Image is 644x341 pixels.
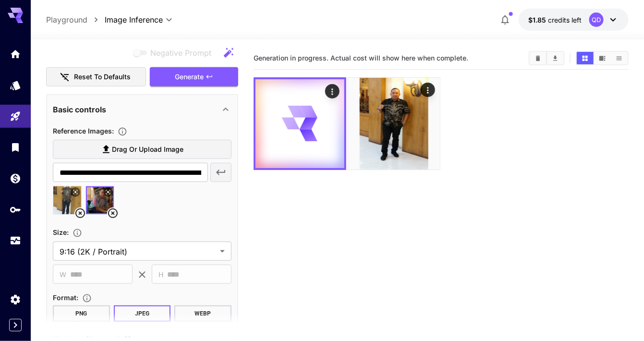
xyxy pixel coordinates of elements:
button: Show media in video view [594,52,611,64]
span: Drag or upload image [112,144,183,156]
span: Size : [53,228,69,236]
div: QD [589,12,604,27]
div: Library [10,141,21,153]
div: Basic controls [53,98,231,121]
button: WEBP [174,305,231,322]
div: Home [10,48,21,60]
div: Playground [10,110,21,122]
div: API Keys [10,204,21,216]
div: $1.8544 [528,15,582,25]
span: Image Inference [105,14,163,25]
button: Show media in grid view [577,52,594,64]
div: Settings [10,293,21,305]
div: Wallet [10,172,21,184]
span: 9:16 (2K / Portrait) [60,246,216,257]
span: credits left [548,16,582,24]
span: Generate [175,71,204,83]
button: Download All [547,52,564,64]
a: Playground [46,14,87,25]
span: H [158,269,163,280]
button: Expand sidebar [9,319,22,331]
span: Generation in progress. Actual cost will show here when complete. [254,54,468,62]
button: Show media in list view [611,52,628,64]
span: Negative prompts are not compatible with the selected model. [131,47,219,59]
button: Adjust the dimensions of the generated image by specifying its width and height in pixels, or sel... [69,228,86,238]
button: Generate [150,67,238,87]
p: Basic controls [53,104,106,115]
button: Clear All [530,52,547,64]
span: $1.85 [528,16,548,24]
div: Actions [325,84,340,98]
button: Choose the file format for the output image. [78,293,96,303]
span: Reference Images : [53,127,114,135]
span: Format : [53,293,78,302]
span: W [60,269,66,280]
button: Reset to defaults [46,67,146,87]
button: JPEG [114,305,171,322]
div: Actions [421,83,435,97]
div: Clear AllDownload All [529,51,565,65]
div: Models [10,79,21,91]
label: Drag or upload image [53,140,231,159]
button: Upload a reference image to guide the result. This is needed for Image-to-Image or Inpainting. Su... [114,127,131,136]
img: Z [348,78,440,170]
button: PNG [53,305,110,322]
span: Negative Prompt [150,47,211,59]
div: Show media in grid viewShow media in video viewShow media in list view [576,51,629,65]
nav: breadcrumb [46,14,105,25]
button: $1.8544QD [519,9,629,31]
div: Usage [10,235,21,247]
